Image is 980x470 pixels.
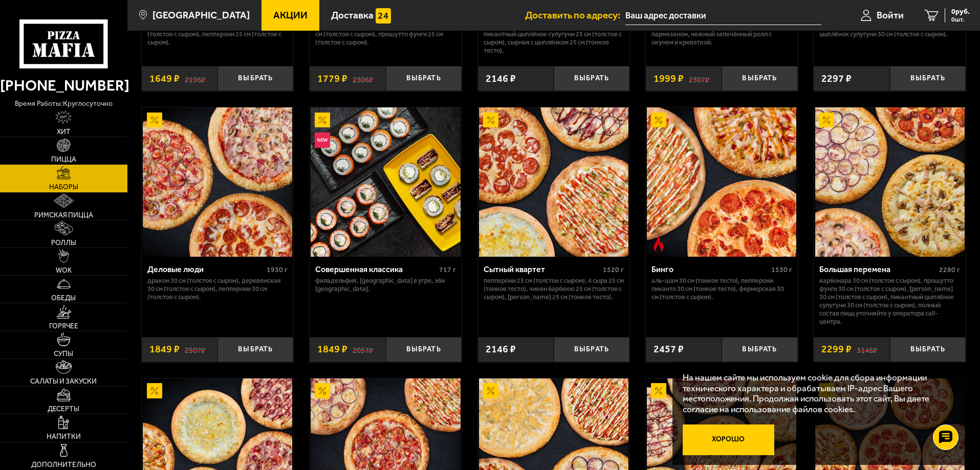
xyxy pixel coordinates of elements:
button: Выбрать [722,66,797,91]
span: 2280 г [939,265,960,274]
p: Мясная с грибами 25 см (тонкое тесто), Пепперони Пиканто 25 см (тонкое тесто), Пикантный цыплёнок... [484,14,624,55]
img: Акционный [483,113,498,128]
span: 2297 ₽ [821,74,852,84]
span: Акции [273,10,308,20]
button: Выбрать [217,337,293,362]
img: Совершенная классика [311,107,460,257]
p: Дракон 30 см (толстое с сыром), Деревенская 30 см (толстое с сыром), Пепперони 30 см (толстое с с... [147,277,288,301]
span: 0 шт. [951,16,970,23]
img: Острое блюдо [651,236,666,252]
img: Акционный [147,383,162,398]
span: Наборы [49,184,78,191]
a: АкционныйДеловые люди [142,107,294,257]
span: Супы [54,350,73,357]
span: 1930 г [267,265,288,274]
p: Филадельфия, [GEOGRAPHIC_DATA] в угре, Эби [GEOGRAPHIC_DATA]. [315,277,456,293]
a: АкционныйНовинкаСовершенная классика [310,107,462,257]
span: 1779 ₽ [317,74,347,84]
img: Акционный [819,113,834,128]
img: 15daf4d41897b9f0e9f617042186c801.svg [376,8,391,24]
span: Хит [57,128,71,136]
span: 2146 ₽ [486,344,516,354]
span: Доставить по адресу: [525,10,625,20]
span: Роллы [51,239,76,247]
button: Выбрать [722,337,797,362]
span: 2146 ₽ [486,74,516,84]
a: АкционныйСытный квартет [478,107,630,257]
button: Выбрать [386,337,462,362]
span: 717 г [439,265,456,274]
span: 1999 ₽ [654,74,684,84]
img: Акционный [483,383,498,398]
img: Акционный [651,113,666,128]
s: 2507 ₽ [185,344,205,354]
span: [GEOGRAPHIC_DATA] [153,10,250,20]
div: Деловые люди [147,264,265,274]
span: Обеды [51,295,76,302]
p: Аль-Шам 30 см (тонкое тесто), Пепперони Пиканто 30 см (тонкое тесто), Фермерская 30 см (толстое с... [651,277,792,301]
p: Карбонара 30 см (толстое с сыром), Прошутто Фунги 30 см (толстое с сыром), [PERSON_NAME] 30 см (т... [819,277,960,326]
img: Деловые люди [143,107,292,257]
button: Хорошо [683,424,775,455]
button: Выбрать [554,66,629,91]
input: Ваш адрес доставки [625,6,821,25]
img: Сытный квартет [479,107,628,257]
span: 2457 ₽ [654,344,684,354]
button: Выбрать [386,66,462,91]
span: WOK [56,267,72,274]
s: 3146 ₽ [857,344,877,354]
s: 2196 ₽ [185,74,205,84]
span: Десерты [48,406,79,413]
img: Акционный [651,383,666,398]
div: Совершенная классика [315,264,437,274]
img: Новинка [315,132,330,148]
span: 2299 ₽ [821,344,852,354]
a: АкционныйБольшая перемена [814,107,966,257]
span: 1849 ₽ [317,344,347,354]
span: Салаты и закуски [30,378,97,385]
span: 1520 г [603,265,624,274]
span: 1849 ₽ [149,344,180,354]
img: Акционный [315,383,330,398]
span: Напитки [47,433,81,440]
span: Доставка [331,10,374,20]
a: АкционныйОстрое блюдоБинго [646,107,798,257]
s: 2057 ₽ [353,344,373,354]
span: Горячее [49,323,78,330]
span: 1649 ₽ [149,74,180,84]
p: Пепперони 25 см (толстое с сыром), 4 сыра 25 см (тонкое тесто), Чикен Барбекю 25 см (толстое с сы... [484,277,624,301]
div: Большая перемена [819,264,937,274]
button: Выбрать [890,337,966,362]
img: Бинго [647,107,796,257]
div: Бинго [651,264,769,274]
div: Сытный квартет [484,264,601,274]
button: Выбрать [217,66,293,91]
p: На нашем сайте мы используем cookie для сбора информации технического характера и обрабатываем IP... [683,372,950,415]
s: 2306 ₽ [353,74,373,84]
s: 2307 ₽ [689,74,709,84]
span: Пицца [51,156,76,163]
span: 0 руб. [951,8,970,15]
img: Акционный [147,113,162,128]
img: Акционный [315,113,330,128]
img: Большая перемена [815,107,965,257]
span: Войти [877,10,904,20]
span: Дополнительно [31,461,96,468]
span: 1530 г [771,265,792,274]
span: Римская пицца [34,212,93,219]
button: Выбрать [554,337,629,362]
button: Выбрать [890,66,966,91]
